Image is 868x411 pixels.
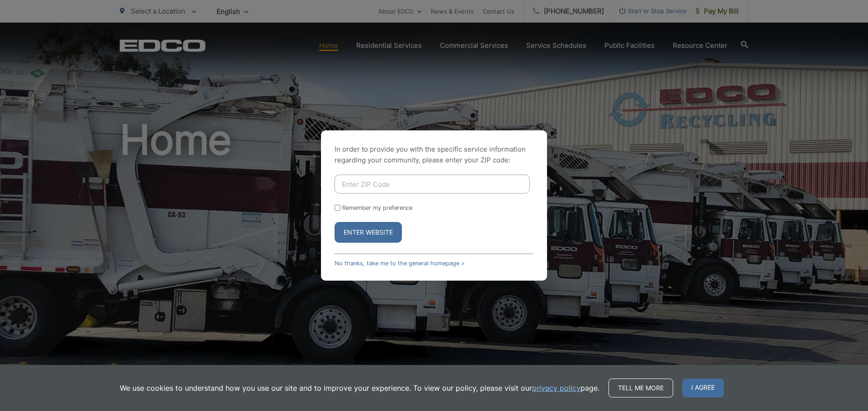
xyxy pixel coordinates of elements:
[609,379,673,397] a: Tell me more
[682,379,724,397] span: I agree
[335,260,465,267] a: No thanks, take me to the general homepage >
[532,383,580,393] a: privacy policy
[120,383,599,393] p: We use cookies to understand how you use our site and to improve your experience. To view our pol...
[342,204,412,211] label: Remember my preference
[335,175,530,194] input: Enter ZIP Code
[335,144,533,166] p: In order to provide you with the specific service information regarding your community, please en...
[335,222,402,243] button: Enter Website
